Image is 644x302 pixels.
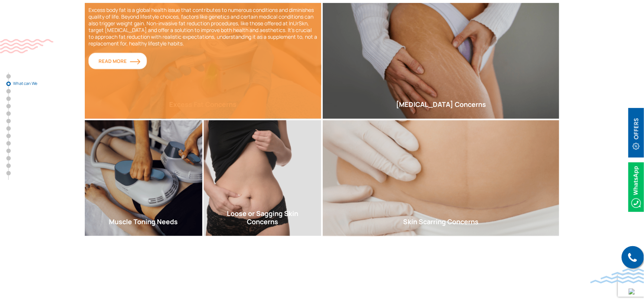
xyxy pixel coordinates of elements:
[85,218,202,226] h2: Muscle Toning Needs
[99,58,137,64] span: Read More
[323,218,559,226] h2: Skin Scarring Concerns
[88,53,147,69] a: Read More
[628,162,644,212] img: Whatsappicon
[13,81,50,86] span: What can We
[88,7,318,47] p: Excess body fat is a global health issue that contributes to numerous conditions and diminishes q...
[590,268,644,283] img: bluewave
[130,59,141,65] img: orange-arrow.svg
[204,210,321,226] h2: Loose or Sagging Skin Concerns
[628,182,644,190] a: Whatsappicon
[6,82,11,86] a: What can We
[323,101,559,109] h2: [MEDICAL_DATA] Concerns
[628,108,644,158] img: offerBt
[629,289,635,295] img: up-blue-arrow.svg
